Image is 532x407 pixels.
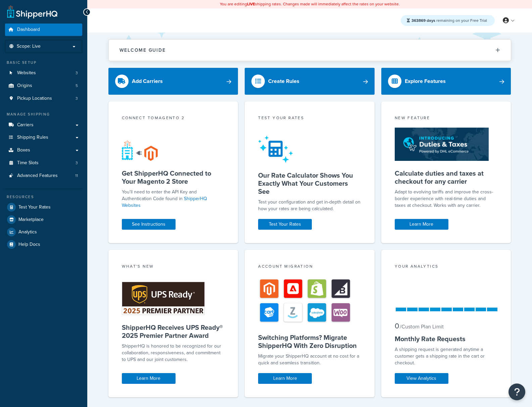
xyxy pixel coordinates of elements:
div: A shipping request is generated anytime a customer gets a shipping rate in the cart or checkout. [395,346,498,366]
span: 3 [76,96,78,101]
button: Welcome Guide [109,40,511,61]
a: Test Your Rates [5,201,82,213]
span: 11 [75,173,78,179]
span: 0 [395,320,399,331]
h5: Calculate duties and taxes at checkout for any carrier [395,169,498,185]
a: Create Rules [245,68,375,95]
h5: Get ShipperHQ Connected to Your Magento 2 Store [122,169,225,185]
div: Test your rates [258,115,361,123]
a: Learn More [258,373,312,384]
h5: ShipperHQ Receives UPS Ready® 2025 Premier Partner Award [122,323,225,340]
li: Advanced Features [5,170,82,182]
span: Scope: Live [17,44,41,49]
span: Websites [17,70,36,76]
b: LIVE [247,1,255,7]
div: Add Carriers [132,77,163,86]
div: Explore Features [405,77,446,86]
a: See Instructions [122,219,176,230]
span: Origins [17,83,32,89]
div: Your Analytics [395,263,498,271]
a: ShipperHQ Websites [122,195,207,209]
span: Dashboard [17,27,40,33]
span: Test Your Rates [18,205,51,210]
a: Pickup Locations3 [5,92,82,105]
a: View Analytics [395,373,448,384]
li: Origins [5,80,82,92]
span: Carriers [17,122,34,128]
h5: Our Rate Calculator Shows You Exactly What Your Customers See [258,171,361,195]
p: You'll need to enter the API Key and Authentication Code found in [122,189,225,209]
span: 3 [76,70,78,76]
span: Advanced Features [17,173,58,179]
span: Pickup Locations [17,96,52,101]
span: 3 [76,160,78,166]
img: connect-shq-magento-24cdf84b.svg [122,140,158,161]
a: Analytics [5,226,82,238]
span: Shipping Rules [17,135,48,140]
a: Add Carriers [108,68,238,95]
p: ShipperHQ is honored to be recognized for our collaboration, responsiveness, and commitment to UP... [122,343,225,363]
a: Boxes [5,144,82,156]
span: 5 [76,83,78,89]
li: Websites [5,67,82,79]
div: New Feature [395,115,498,123]
span: Time Slots [17,160,39,166]
a: Learn More [122,373,176,384]
button: Open Resource Center [509,383,525,400]
a: Advanced Features11 [5,170,82,182]
div: Manage Shipping [5,111,82,117]
a: Test Your Rates [258,219,312,230]
a: Origins5 [5,80,82,92]
div: What's New [122,263,225,271]
span: Help Docs [18,242,40,247]
a: Explore Features [381,68,511,95]
div: Connect to Magento 2 [122,115,225,123]
strong: 363869 days [412,17,435,24]
li: Pickup Locations [5,92,82,105]
span: remaining on your Free Trial [412,17,487,24]
div: Resources [5,194,82,200]
a: Dashboard [5,24,82,36]
a: Learn More [395,219,448,230]
a: Help Docs [5,238,82,251]
a: Carriers [5,119,82,131]
a: Shipping Rules [5,131,82,144]
div: Migrate your ShipperHQ account at no cost for a quick and seamless transition. [258,353,361,366]
div: Basic Setup [5,60,82,65]
p: Adapt to evolving tariffs and improve the cross-border experience with real-time duties and taxes... [395,189,498,209]
li: Time Slots [5,157,82,169]
div: Account Migration [258,263,361,271]
a: Marketplace [5,214,82,226]
a: Websites3 [5,67,82,79]
div: Test your configuration and get in-depth detail on how your rates are being calculated. [258,199,361,212]
span: Marketplace [18,217,44,223]
span: Boxes [17,147,30,153]
h5: Monthly Rate Requests [395,335,498,343]
h5: Switching Platforms? Migrate ShipperHQ With Zero Disruption [258,333,361,350]
a: Time Slots3 [5,157,82,169]
span: Analytics [18,229,37,235]
h2: Welcome Guide [119,48,166,53]
div: Create Rules [268,77,299,86]
small: / Custom Plan Limit [400,323,444,330]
